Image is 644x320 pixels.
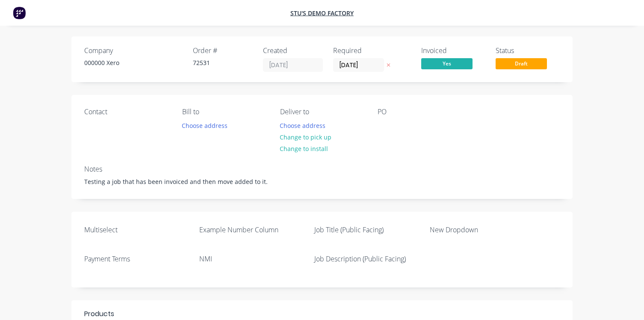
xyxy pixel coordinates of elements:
img: Factory [13,6,26,19]
label: Multiselect [84,225,191,235]
div: Created [263,47,323,55]
div: Bill to [182,108,266,116]
label: Job Description (Public Facing) [314,254,421,264]
div: Deliver to [280,108,364,116]
div: Order # [193,47,253,55]
div: Invoiced [421,47,485,55]
label: Job Title (Public Facing) [314,225,421,235]
div: PO [378,108,462,116]
label: NMI [199,254,306,264]
button: Choose address [177,119,232,131]
div: 000000 Xero [84,58,183,67]
div: Status [496,47,560,55]
span: Yes [421,58,473,69]
label: Payment Terms [84,254,191,264]
div: Notes [84,165,560,173]
div: Required [333,47,393,55]
label: New Dropdown [430,225,537,235]
button: Change to pick up [275,131,336,143]
div: 72531 [193,58,253,67]
button: Change to install [275,143,332,154]
span: Draft [496,58,547,69]
button: Choose address [275,119,330,131]
div: Company [84,47,183,55]
a: Stu's Demo Factory [290,9,354,17]
div: Testing a job that has been invoiced and then move added to it. [84,177,560,186]
div: Contact [84,108,168,116]
div: Products [84,309,114,319]
label: Example Number Column [199,225,306,235]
